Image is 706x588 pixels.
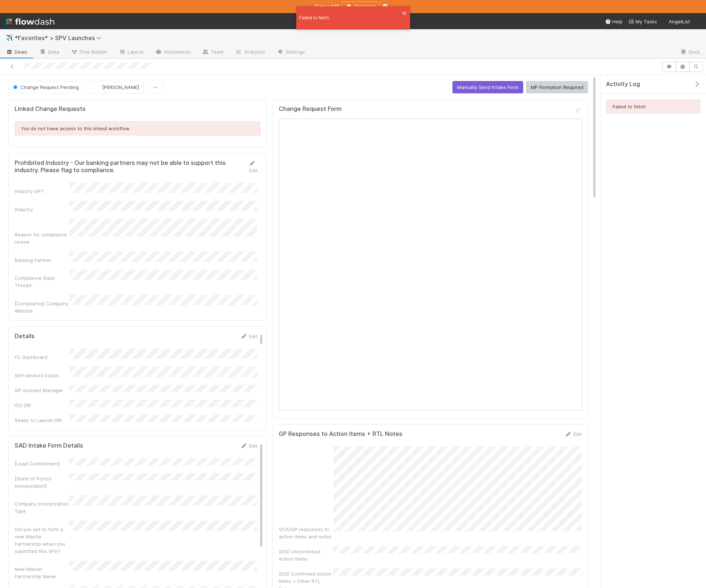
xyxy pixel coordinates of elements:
span: Flow Builder [71,48,107,55]
a: Settings [271,47,311,58]
div: Company Incorporation Type [15,500,69,515]
div: Failed to fetch [606,100,700,113]
a: Automation [149,47,196,58]
a: Edit [240,333,258,339]
a: Edit [249,160,258,173]
div: GP Account Manager [15,387,69,394]
div: Did you opt to form a new Master Partnership when you submitted this SPV? [15,526,69,555]
span: [PERSON_NAME] [102,84,139,90]
div: Help [605,18,622,25]
a: Layout [113,47,149,58]
a: My Tasks [628,18,657,25]
a: Team [196,47,229,58]
button: [PERSON_NAME] [86,81,144,93]
a: Data [34,47,65,58]
div: (IOS) Unconfirmed Action Items [279,548,333,562]
a: Flow Builder [65,47,113,58]
div: [Compliance] Company Website [15,300,69,314]
h5: Change Request Form [279,105,342,113]
strong: Timer Off [315,3,339,9]
div: Self-advised status [15,372,69,379]
span: Change Request Pending [12,84,79,90]
span: Deals [6,48,28,55]
button: Manually Send Intake Form [452,81,523,93]
span: ✈️ [6,35,13,41]
h5: Prohibited Industry - Our banking partners may not be able to support this industry. Please flag ... [15,159,245,174]
button: Start timer [342,1,380,12]
span: My Tasks [628,19,657,24]
button: close [402,9,407,16]
div: IOS DRI [15,402,69,409]
div: VCA/GP responses to action items and notes [279,526,333,540]
h5: SAD Intake Form Details [15,442,83,449]
div: Failed to fetch [299,14,402,22]
h5: Linked Change Requests [15,105,261,113]
a: Edit [565,431,582,437]
a: Edit [240,443,258,449]
div: You do not have access to this linked workflow. [15,121,261,135]
div: Banking Partner [15,256,69,264]
a: Analytics [229,47,271,58]
img: avatar_768cd48b-9260-4103-b3ef-328172ae0546.png [93,84,100,91]
a: Docs [674,47,706,58]
div: Reason for compliance review [15,231,69,245]
span: Activity Log [606,81,640,88]
h5: Details [15,333,35,340]
span: *Favorites* > SPV Launches [15,34,105,42]
span: AngelList [669,19,690,24]
img: avatar_b18de8e2-1483-4e81-aa60-0a3d21592880.png [693,18,700,26]
div: [State of Portco Incorporation] [15,475,69,490]
button: Change Request Pending [8,81,84,93]
h5: GP Responses to Action Items + RTL Notes [279,430,402,438]
div: Ready to Launch DRI [15,417,69,424]
button: MP Formation Required [526,81,588,93]
img: logo-inverted-e16ddd16eac7371096b0.svg [6,15,54,28]
div: [Lead Commitment] [15,460,69,467]
div: New Master Partnership Name [15,565,69,580]
div: Compliance Slack Thread [15,274,69,289]
div: Industry [15,206,69,213]
div: FC Dashboard [15,353,69,361]
div: Industry GPT [15,187,69,195]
